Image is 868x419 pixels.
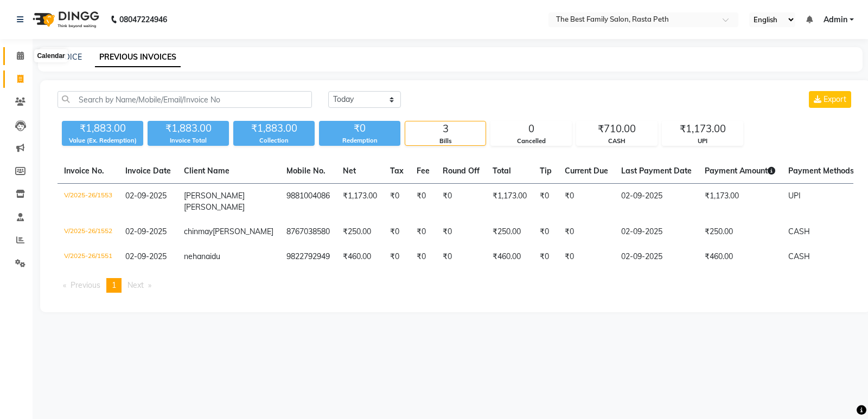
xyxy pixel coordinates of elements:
span: Net [343,166,356,176]
b: 08047224946 [119,4,167,35]
td: ₹0 [410,220,436,244]
td: ₹0 [436,220,486,244]
span: Round Off [443,166,480,176]
span: neha [184,252,201,261]
span: Total [493,166,511,176]
td: ₹0 [558,184,615,220]
span: Client Name [184,166,229,176]
div: Value (Ex. Redemption) [62,136,143,145]
td: 02-09-2025 [615,220,698,244]
span: 02-09-2025 [125,227,167,236]
td: ₹0 [533,220,558,244]
div: ₹0 [319,121,400,136]
div: Redemption [319,136,400,145]
div: 3 [405,121,486,137]
td: ₹0 [436,244,486,269]
div: UPI [662,137,743,146]
span: Mobile No. [286,166,325,176]
div: ₹710.00 [577,121,657,137]
td: ₹0 [533,244,558,269]
div: ₹1,173.00 [662,121,743,137]
img: logo [28,4,102,35]
div: Bills [405,137,486,146]
td: 02-09-2025 [615,244,698,269]
span: 1 [112,280,116,290]
span: naidu [201,252,220,261]
div: ₹1,883.00 [148,121,229,136]
td: ₹1,173.00 [336,184,384,220]
span: CASH [788,227,810,236]
td: ₹0 [436,184,486,220]
div: ₹1,883.00 [62,121,143,136]
span: Invoice Date [125,166,171,176]
span: Invoice No. [64,166,104,176]
nav: Pagination [58,278,853,293]
span: Payment Methods [788,166,861,176]
td: 02-09-2025 [615,184,698,220]
span: UPI [788,191,801,201]
td: ₹460.00 [336,244,384,269]
td: ₹0 [533,184,558,220]
div: ₹1,883.00 [233,121,315,136]
span: Tip [540,166,552,176]
td: V/2025-26/1552 [58,220,119,244]
td: ₹0 [410,184,436,220]
span: Last Payment Date [621,166,692,176]
span: 02-09-2025 [125,191,167,201]
div: 0 [491,121,571,137]
td: ₹0 [410,244,436,269]
td: ₹0 [384,184,410,220]
span: chinmay [184,227,213,236]
td: V/2025-26/1553 [58,184,119,220]
div: CASH [577,137,657,146]
td: ₹460.00 [486,244,533,269]
button: Export [809,91,851,108]
td: ₹1,173.00 [486,184,533,220]
div: Calendar [34,49,67,62]
td: 9822792949 [280,244,336,269]
span: Payment Amount [705,166,775,176]
td: ₹0 [558,244,615,269]
span: Current Due [565,166,608,176]
span: Export [824,94,846,104]
td: 9881004086 [280,184,336,220]
td: ₹250.00 [336,220,384,244]
span: 02-09-2025 [125,252,167,261]
span: [PERSON_NAME] [184,202,245,212]
td: ₹250.00 [698,220,782,244]
a: PREVIOUS INVOICES [95,48,181,67]
td: 8767038580 [280,220,336,244]
td: ₹460.00 [698,244,782,269]
td: ₹0 [384,244,410,269]
td: ₹1,173.00 [698,184,782,220]
span: Admin [824,14,847,25]
span: [PERSON_NAME] [213,227,273,236]
div: Collection [233,136,315,145]
span: Fee [417,166,430,176]
span: Tax [390,166,404,176]
div: Cancelled [491,137,571,146]
td: V/2025-26/1551 [58,244,119,269]
td: ₹250.00 [486,220,533,244]
span: [PERSON_NAME] [184,191,245,201]
div: Invoice Total [148,136,229,145]
span: Previous [71,280,100,290]
input: Search by Name/Mobile/Email/Invoice No [58,91,312,108]
td: ₹0 [558,220,615,244]
td: ₹0 [384,220,410,244]
span: CASH [788,252,810,261]
span: Next [127,280,144,290]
